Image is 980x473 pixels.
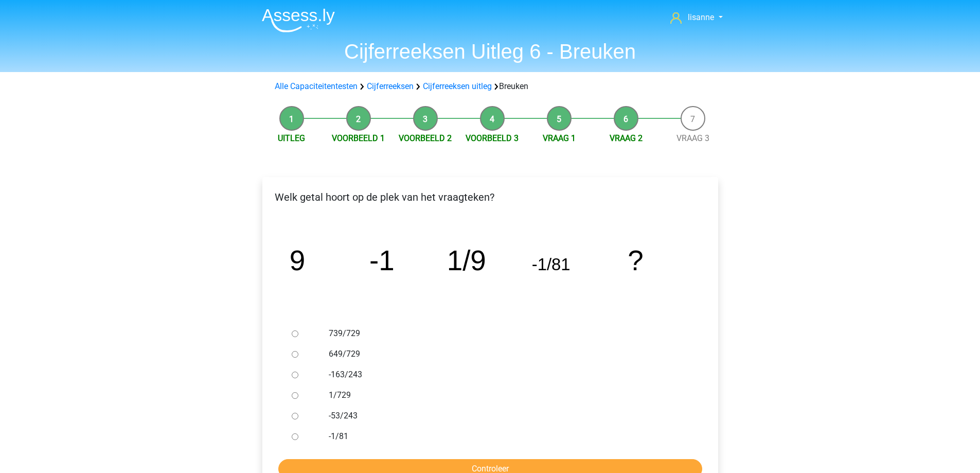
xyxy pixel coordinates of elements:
a: Vraag 2 [610,133,643,143]
span: lisanne [688,12,714,22]
label: 1/729 [329,389,685,401]
a: Voorbeeld 1 [332,133,385,143]
a: Cijferreeksen uitleg [423,81,492,91]
tspan: 9 [289,244,305,276]
label: 739/729 [329,327,685,340]
label: -53/243 [329,410,685,422]
label: 649/729 [329,348,685,360]
label: -1/81 [329,430,685,443]
p: Welk getal hoort op de plek van het vraagteken? [271,189,710,205]
a: Vraag 3 [676,133,709,143]
h1: Cijferreeksen Uitleg 6 - Breuken [254,39,727,64]
a: Voorbeeld 3 [466,133,519,143]
tspan: ? [628,244,643,276]
a: Vraag 1 [543,133,576,143]
a: Alle Capaciteitentesten [275,81,358,91]
a: Cijferreeksen [367,81,414,91]
a: Uitleg [278,133,305,143]
tspan: -1 [369,244,394,276]
a: Voorbeeld 2 [399,133,452,143]
div: Breuken [271,80,710,93]
tspan: 1/9 [447,244,486,276]
a: lisanne [666,11,726,24]
img: Assessly [262,8,335,32]
tspan: -1/81 [531,255,570,274]
label: -163/243 [329,369,685,381]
